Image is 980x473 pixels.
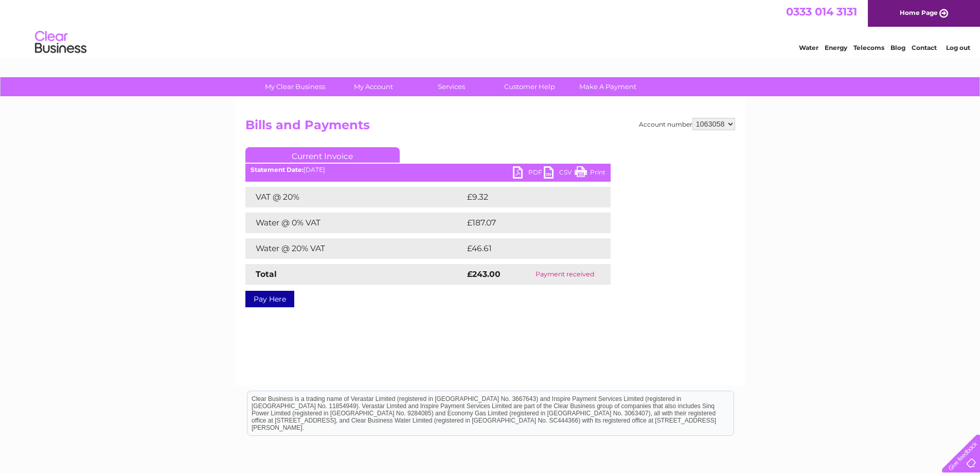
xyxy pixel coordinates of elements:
[34,27,87,58] img: logo.png
[256,269,277,279] strong: Total
[799,44,818,51] a: Water
[912,44,937,51] a: Contact
[251,166,304,173] b: Statement Date:
[465,213,592,233] td: £187.07
[245,166,611,173] div: [DATE]
[253,77,337,96] a: My Clear Business
[245,187,465,207] td: VAT @ 20%
[465,187,586,207] td: £9.32
[409,77,494,96] a: Services
[245,238,465,259] td: Water @ 20% VAT
[786,5,857,18] a: 0333 014 3131
[565,77,650,96] a: Make A Payment
[487,77,572,96] a: Customer Help
[245,118,735,137] h2: Bills and Payments
[465,238,589,259] td: £46.61
[247,6,734,50] div: Clear Business is a trading name of Verastar Limited (registered in [GEOGRAPHIC_DATA] No. 3667643...
[245,213,465,233] td: Water @ 0% VAT
[331,77,416,96] a: My Account
[946,44,970,51] a: Log out
[853,44,884,51] a: Telecoms
[639,118,735,130] div: Account number
[544,166,575,181] a: CSV
[825,44,847,51] a: Energy
[520,264,611,285] td: Payment received
[245,291,294,307] a: Pay Here
[890,44,905,51] a: Blog
[513,166,544,181] a: PDF
[575,166,605,181] a: Print
[467,269,501,279] strong: £243.00
[245,147,400,163] a: Current Invoice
